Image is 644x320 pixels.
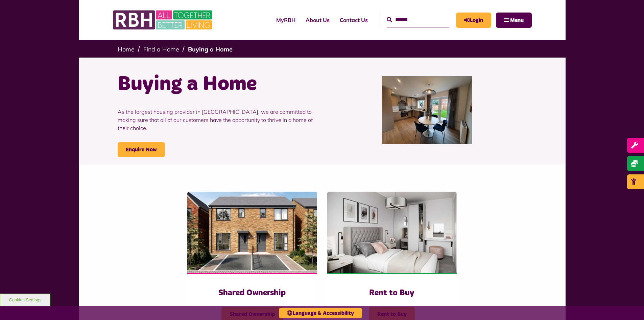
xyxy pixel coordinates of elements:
[510,18,524,23] span: Menu
[327,192,457,273] img: Bedroom Cottons
[143,45,179,53] a: Find a Home
[301,11,335,29] a: About Us
[118,45,135,53] a: Home
[341,288,443,298] h3: Rent to Buy
[279,308,362,318] button: Language & Accessibility
[456,13,491,28] a: MyRBH
[187,192,317,273] img: Cottons Resized
[201,288,303,298] h3: Shared Ownership
[382,76,472,144] img: 20200821 165920 Cottons Resized
[113,7,214,33] img: RBH
[614,290,644,320] iframe: Netcall Web Assistant for live chat
[118,98,317,142] p: As the largest housing provider in [GEOGRAPHIC_DATA], we are committed to making sure that all of...
[271,11,301,29] a: MyRBH
[188,45,233,53] a: Buying a Home
[496,13,532,28] button: Navigation
[335,11,373,29] a: Contact Us
[118,142,165,157] a: Enquire Now
[118,71,317,98] h1: Buying a Home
